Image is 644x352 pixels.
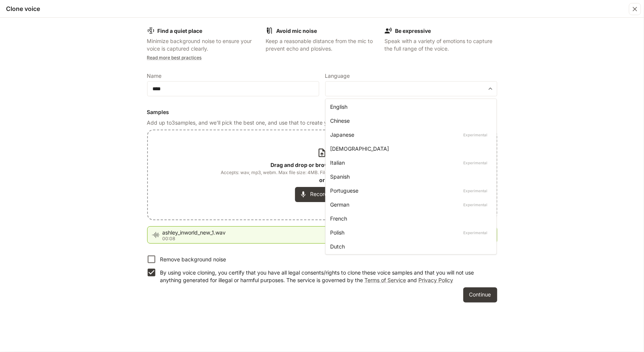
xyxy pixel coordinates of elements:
[462,159,489,166] p: Experimental
[330,187,489,195] div: Portuguese
[330,117,489,125] div: Chinese
[330,131,489,139] div: Japanese
[462,229,489,236] p: Experimental
[330,242,489,250] div: Dutch
[330,159,489,167] div: Italian
[330,173,489,181] div: Spanish
[462,131,489,138] p: Experimental
[330,103,489,111] div: English
[462,187,489,194] p: Experimental
[330,215,489,222] div: French
[330,145,489,153] div: [DEMOGRAPHIC_DATA]
[462,201,489,208] p: Experimental
[330,228,489,236] div: Polish
[330,201,489,208] div: German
